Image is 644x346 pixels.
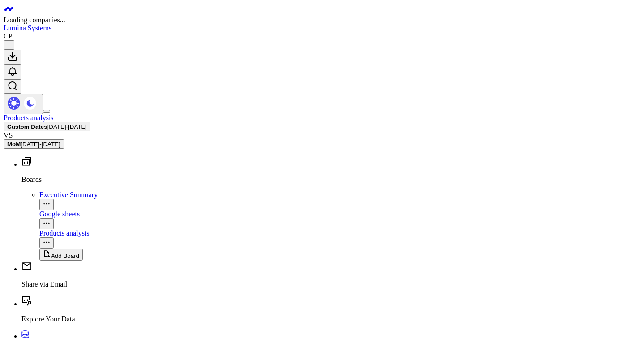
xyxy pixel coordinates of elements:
[7,123,47,130] b: Custom Dates
[4,32,13,40] div: CP
[4,114,54,122] a: Products analysis
[4,24,51,32] a: Lumina Systems
[21,141,60,148] span: [DATE] - [DATE]
[39,199,54,210] button: Open board menu
[4,40,14,50] button: +
[7,141,21,148] b: MoM
[39,218,54,229] button: Open board menu
[39,237,54,249] button: Open board menu
[39,229,640,237] div: Products analysis
[39,191,640,199] div: Executive Summary
[4,79,21,94] button: Open search
[39,210,640,228] a: Google sheetsOpen board menu
[4,16,640,24] div: Loading companies...
[47,123,87,130] span: [DATE] - [DATE]
[4,139,64,149] button: MoM[DATE]-[DATE]
[21,280,640,288] p: Share via Email
[4,122,90,131] button: Custom Dates[DATE]-[DATE]
[39,229,640,247] a: Products analysisOpen board menu
[7,42,11,48] span: +
[21,176,640,184] p: Boards
[39,249,83,261] button: Add Board
[39,210,640,218] div: Google sheets
[39,191,640,209] a: Executive SummaryOpen board menu
[4,131,640,139] div: VS
[21,315,640,323] p: Explore Your Data
[51,253,79,259] span: Add Board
